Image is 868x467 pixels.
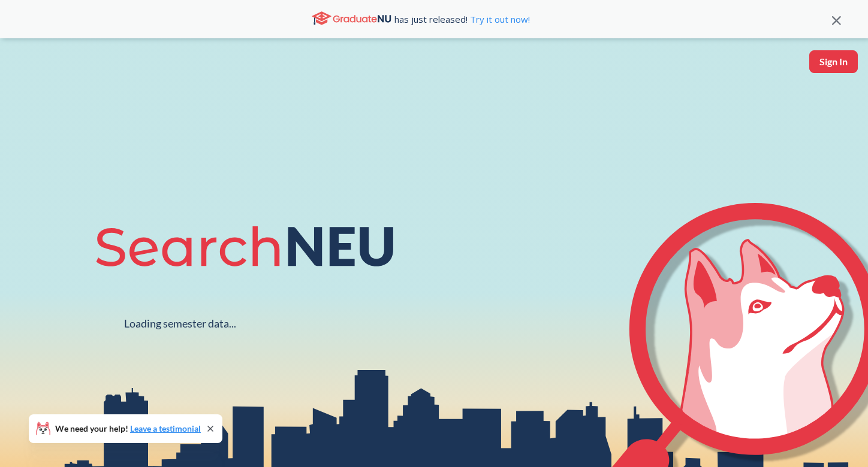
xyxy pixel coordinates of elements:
[12,50,40,90] a: sandbox logo
[809,50,858,73] button: Sign In
[394,13,530,26] span: has just released!
[130,423,201,433] a: Leave a testimonial
[12,50,40,87] img: sandbox logo
[55,424,201,433] span: We need your help!
[124,317,236,330] div: Loading semester data...
[468,13,530,25] a: Try it out now!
